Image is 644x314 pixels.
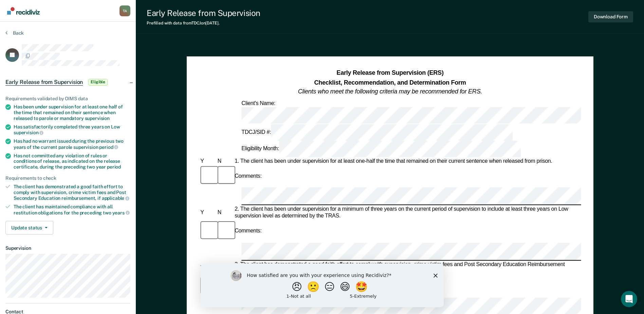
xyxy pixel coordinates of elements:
[216,158,233,165] div: N
[233,173,263,179] div: Comments:
[5,79,83,86] span: Early Release from Supervision
[336,70,443,76] strong: Early Release from Supervision (ERS)
[88,79,108,86] span: Eligible
[5,175,130,181] div: Requirements to check
[7,7,40,15] img: Recidiviz
[201,263,444,307] iframe: Survey by Kim from Recidiviz
[85,116,110,121] span: supervision
[14,130,43,135] span: supervision
[199,210,216,216] div: Y
[240,124,514,141] div: TDCJ/SID #:
[147,8,260,18] div: Early Release from Supervision
[14,124,130,136] div: Has satisfactorily completed three years on Low
[314,79,466,86] strong: Checklist, Recommendation, and Determination Form
[102,195,129,201] span: applicable
[147,21,260,25] div: Prefilled with data from TDCJ on [DATE] .
[621,291,637,307] iframe: Intercom live chat
[14,153,130,170] div: Has not committed any violation of rules or conditions of release, as indicated on the release ce...
[5,245,130,251] dt: Supervision
[298,88,482,95] em: Clients who meet the following criteria may be recommended for ERS.
[14,204,130,215] div: The client has maintained compliance with all restitution obligations for the preceding two
[233,228,263,234] div: Comments:
[14,138,130,150] div: Has had no warrant issued during the previous two years of the current parole supervision
[240,141,522,157] div: Eligibility Month:
[14,184,130,201] div: The client has demonstrated a good faith effort to comply with supervision, crime victim fees and...
[199,158,216,165] div: Y
[119,5,130,16] div: T A
[107,164,121,170] span: period
[119,5,130,16] button: Profile dropdown button
[588,11,633,22] button: Download Form
[233,206,581,220] div: 2. The client has been under supervision for a minimum of three years on the current period of su...
[14,104,130,121] div: Has been under supervision for at least one half of the time that remained on their sentence when...
[99,144,118,150] span: period
[5,221,53,234] button: Update status
[5,96,130,102] div: Requirements validated by OIMS data
[233,261,581,275] div: 3. The client has demonstrated a good faith effort to comply with supervision, crime victim fees ...
[199,265,216,272] div: Y
[112,210,130,215] span: years
[5,30,24,36] button: Back
[216,210,233,216] div: N
[233,158,581,165] div: 1. The client has been under supervision for at least one-half the time that remained on their cu...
